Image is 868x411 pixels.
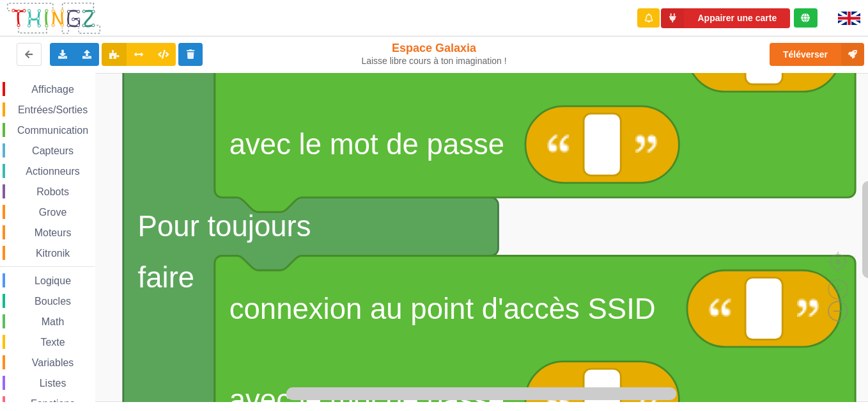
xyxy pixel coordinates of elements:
[38,337,66,348] span: Texte
[24,166,82,177] span: Actionneurs
[33,296,73,307] span: Boucles
[30,357,76,368] span: Variables
[6,1,102,35] img: thingz_logo.png
[29,398,77,409] span: Fonctions
[35,186,71,197] span: Robots
[16,104,89,115] span: Entrées/Sorties
[838,12,860,25] img: gb.png
[661,8,790,28] button: Appairer une carte
[229,292,656,325] text: connexion au point d'accès SSID
[360,56,508,67] div: Laisse libre cours à ton imagination !
[229,128,504,161] text: avec le mot de passe
[15,125,90,136] span: Communication
[33,275,73,286] span: Logique
[37,207,69,218] span: Grove
[30,145,75,156] span: Capteurs
[138,210,311,243] text: Pour toujours
[34,248,72,259] span: Kitronik
[29,84,75,95] span: Affichage
[40,316,66,327] span: Math
[360,41,508,67] div: Espace Galaxia
[33,227,74,238] span: Moteurs
[138,261,195,294] text: faire
[794,8,818,28] div: Tu es connecté au serveur de création de Thingz
[770,43,864,66] button: Téléverser
[38,378,68,389] span: Listes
